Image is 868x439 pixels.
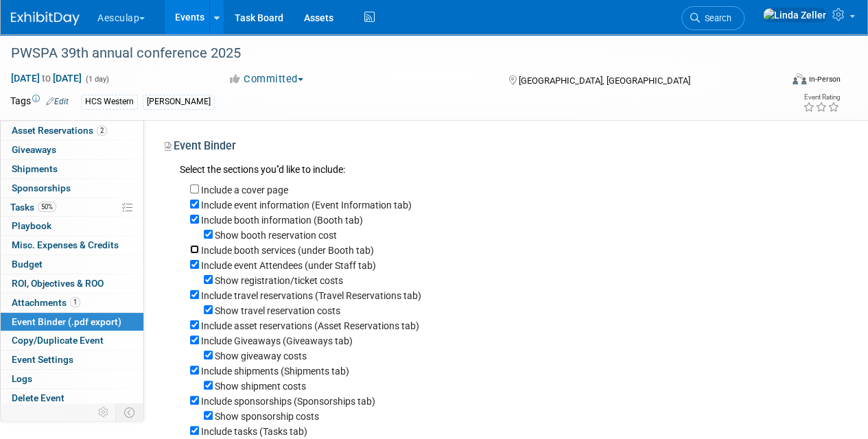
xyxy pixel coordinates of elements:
span: Asset Reservations [12,125,107,136]
span: Giveaways [12,144,56,155]
a: Edit [46,97,69,106]
a: Giveaways [1,141,143,159]
span: Logs [12,373,32,384]
label: Include tasks (Tasks tab) [201,426,307,437]
label: Show shipment costs [215,381,306,392]
td: Tags [10,94,69,110]
label: Show sponsorship costs [215,411,319,422]
a: Asset Reservations2 [1,121,143,140]
div: Event Rating [803,94,840,101]
a: Tasks50% [1,198,143,217]
span: Copy/Duplicate Event [12,335,104,346]
a: Playbook [1,217,143,235]
a: Shipments [1,160,143,178]
span: Shipments [12,163,58,174]
a: Delete Event [1,389,143,407]
a: ROI, Objectives & ROO [1,274,143,293]
span: Playbook [12,220,51,231]
a: Sponsorships [1,179,143,198]
td: Personalize Event Tab Strip [92,403,116,421]
span: Search [700,13,731,23]
label: Include shipments (Shipments tab) [201,366,349,377]
label: Include event information (Event Information tab) [201,200,412,211]
label: Include booth information (Booth tab) [201,215,363,226]
span: [GEOGRAPHIC_DATA], [GEOGRAPHIC_DATA] [518,75,690,86]
a: Logs [1,370,143,388]
img: Format-Inperson.png [793,73,806,84]
label: Show travel reservation costs [215,305,340,316]
span: ROI, Objectives & ROO [12,278,104,289]
span: [DATE] [DATE] [10,72,82,84]
a: Budget [1,255,143,274]
label: Show giveaway costs [215,351,307,361]
label: Show booth reservation cost [215,230,337,241]
label: Include a cover page [201,185,288,195]
span: 1 [70,297,80,307]
label: Include travel reservations (Travel Reservations tab) [201,290,421,301]
div: HCS Western [81,95,138,109]
label: Include booth services (under Booth tab) [201,245,374,256]
div: Event Binder [165,139,830,158]
img: ExhibitDay [11,12,80,25]
label: Include sponsorships (Sponsorships tab) [201,396,375,407]
div: In-Person [808,74,841,84]
label: Include event Attendees (under Staff tab) [201,260,376,271]
a: Event Binder (.pdf export) [1,313,143,331]
img: Linda Zeller [762,8,827,23]
a: Copy/Duplicate Event [1,331,143,350]
label: Include asset reservations (Asset Reservations tab) [201,320,419,331]
span: Event Settings [12,354,73,365]
label: Include Giveaways (Giveaways tab) [201,335,353,346]
span: 50% [38,202,56,212]
span: to [40,73,53,84]
span: Event Binder (.pdf export) [12,316,121,327]
button: Committed [223,72,309,86]
span: Misc. Expenses & Credits [12,239,119,250]
span: Sponsorships [12,182,71,193]
span: Budget [12,259,43,270]
span: Delete Event [12,392,64,403]
div: PWSPA 39th annual conference 2025 [6,41,770,66]
span: Tasks [10,202,56,213]
td: Toggle Event Tabs [116,403,144,421]
span: (1 day) [84,75,109,84]
a: Attachments1 [1,294,143,312]
a: Event Settings [1,351,143,369]
div: Select the sections you''d like to include: [180,163,830,178]
div: [PERSON_NAME] [143,95,215,109]
span: 2 [97,126,107,136]
a: Search [681,6,744,30]
span: Attachments [12,297,80,308]
div: Event Format [719,71,841,92]
a: Misc. Expenses & Credits [1,236,143,254]
label: Show registration/ticket costs [215,275,343,286]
